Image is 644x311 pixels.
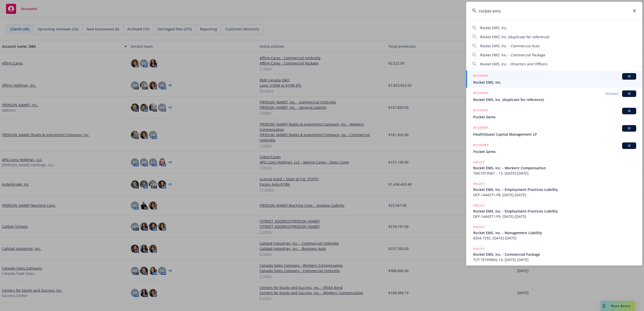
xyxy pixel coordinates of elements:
span: Rocket EMS, Inc. [480,25,507,30]
a: POLICYRocket EMS, Inc. - Employment Practices LiabilityDEP-1444371-P9, [DATE]-[DATE] [466,200,642,222]
input: Search... [466,2,642,20]
span: HealthQuest Capital Management LP [473,132,636,137]
span: TWC7019587 – 13, [DATE]-[DATE] [473,171,636,176]
span: Rocket EMS, Inc. [473,80,636,85]
h5: POLICY [473,160,485,165]
h5: ACCOUNT [473,90,489,96]
span: Rocket EMS, Inc. - Workers' Compensation [473,165,636,171]
a: ACCOUNTArchivedBIRocket EMS, Inc. (duplicate for reference) [466,88,642,105]
span: Rocket EMS, Inc. - Employment Practices Liability [473,187,636,192]
span: BI [624,109,634,113]
span: DEP-1444371-P9, [DATE]-[DATE] [473,214,636,219]
a: POLICYRocket EMS, Inc. - Commercial PackageTCP 7019586Q-14, [DATE]-[DATE] [466,243,642,265]
span: Rocket EMS, Inc. - Commercial Package [473,252,636,257]
h5: POLICY [473,246,485,251]
h5: POLICY [473,225,485,230]
span: Rocket EMS, Inc. - Commercial Package [480,53,545,57]
a: POLICYRocket EMS, Inc. - Management Liability8264-7292, [DATE]-[DATE] [466,222,642,243]
h5: ACCOUNT [473,108,489,114]
span: TCP 7019586Q-14, [DATE]-[DATE] [473,257,636,262]
span: BI [624,126,634,131]
span: Pocket Gems [473,114,636,120]
a: POLICYRocket EMS, Inc. - Employment Practices LiabilityDEP-1444371-P8, [DATE]-[DATE] [466,179,642,200]
span: Rocket EMS, Inc. - Commercial Auto [480,43,539,48]
span: BI [624,91,634,96]
h5: POLICY [473,203,485,208]
h5: ACCOUNT [473,125,489,131]
span: Archived [606,91,618,96]
h5: ACCOUNT [473,142,489,148]
span: Rocket EMS, Inc. (duplicate for reference) [480,34,549,39]
h5: POLICY [473,181,485,186]
a: ACCOUNTBIHealthQuest Capital Management LP [466,122,642,140]
h5: ACCOUNT [473,73,489,79]
span: DEP-1444371-P8, [DATE]-[DATE] [473,192,636,197]
a: ACCOUNTBIRocket EMS, Inc. [466,70,642,88]
a: ACCOUNTBIPocket Gems [466,140,642,157]
span: Rocket EMS, Inc. - Management Liability [473,230,636,235]
span: 8264-7292, [DATE]-[DATE] [473,235,636,241]
a: POLICYRocket EMS, Inc. - Workers' CompensationTWC7019587 – 13, [DATE]-[DATE] [466,157,642,179]
span: BI [624,143,634,148]
span: BI [624,74,634,79]
span: Rocket EMS, Inc. - Employment Practices Liability [473,209,636,214]
span: Rocket EMS, Inc. - Directors and Officers [480,62,547,66]
a: ACCOUNTBIPocket Gems [466,105,642,122]
span: Rocket EMS, Inc. (duplicate for reference) [473,97,636,102]
span: Pocket Gems [473,149,636,154]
